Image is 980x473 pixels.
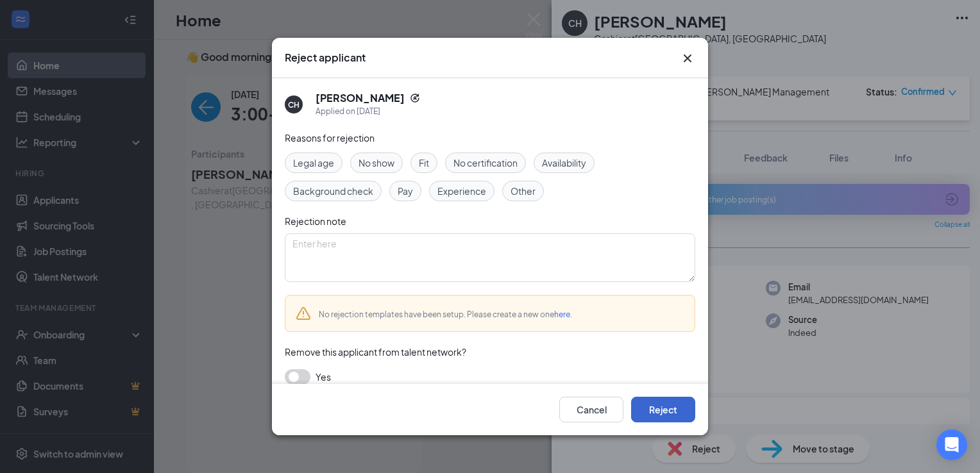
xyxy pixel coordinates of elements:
div: Applied on [DATE] [316,105,420,118]
span: Pay [398,184,413,198]
svg: Cross [680,51,695,66]
span: Legal age [293,156,334,170]
button: Reject [631,397,695,422]
div: CH [288,99,300,110]
svg: Warning [296,306,311,321]
span: No rejection templates have been setup. Please create a new one . [319,310,572,319]
a: here [554,310,570,319]
span: No show [359,156,394,170]
svg: Reapply [410,93,420,103]
button: Cancel [559,397,623,422]
h5: [PERSON_NAME] [316,91,405,105]
span: Reasons for rejection [285,132,375,144]
div: Open Intercom Messenger [936,429,967,460]
span: Background check [293,184,373,198]
span: Fit [419,156,429,170]
button: Close [680,51,695,66]
h3: Reject applicant [285,51,366,65]
span: Yes [316,369,331,385]
span: Rejection note [285,215,346,227]
span: Other [511,184,536,198]
span: Availability [542,156,586,170]
span: No certification [453,156,518,170]
span: Remove this applicant from talent network? [285,346,466,358]
span: Experience [437,184,486,198]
